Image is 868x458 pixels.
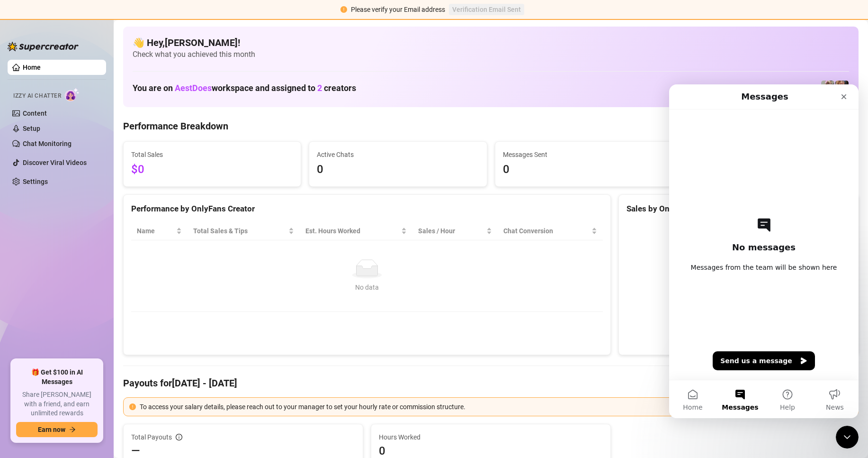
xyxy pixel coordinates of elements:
div: No data [630,260,847,270]
img: AI Chatter [65,88,80,101]
span: Izzy AI Chatter [13,92,61,101]
span: exclamation-circle [129,403,136,410]
span: Chat Conversion [503,226,590,236]
span: Hours Worked [379,432,603,442]
th: Chat Conversion [498,222,603,240]
div: Est. Hours Worked [305,226,399,236]
a: Home [23,64,41,71]
div: To access your salary details, please reach out to your manager to set your hourly rate or commis... [140,402,852,412]
h1: You are on workspace and assigned to creators [133,83,356,93]
span: Total Payouts [131,432,172,442]
th: Total Sales & Tips [188,222,300,240]
th: Sales / Hour [412,222,498,240]
span: 0 [317,161,479,179]
span: Share [PERSON_NAME] with a friend, and earn unlimited rewards [16,390,98,418]
span: Check what you achieved this month [133,49,849,60]
span: 0 [503,161,665,179]
h4: 👋 Hey, [PERSON_NAME] ! [133,36,849,49]
span: $0 [131,161,293,179]
span: 2 [317,83,322,93]
div: Sales by OnlyFans Creator [626,202,850,215]
a: Discover Viral Videos [23,159,87,166]
img: Aest [821,81,834,94]
a: Chat Monitoring [23,140,72,147]
a: Content [23,110,47,117]
span: Messages Sent [503,149,665,160]
iframe: Intercom live chat [836,426,859,449]
span: Total Sales [131,149,293,160]
div: Performance by OnlyFans Creator [131,202,603,215]
img: logo-BBDzfeDw.svg [8,42,79,51]
a: Setup [23,125,40,132]
div: No data [141,282,593,293]
span: exclamation-circle [340,6,347,13]
button: Verification Email Sent [449,4,524,15]
span: Earn now [38,426,65,433]
h4: Performance Breakdown [123,119,228,133]
span: Active Chats [317,149,479,160]
span: info-circle [176,434,182,440]
span: Name [137,226,174,236]
iframe: Intercom live chat [669,84,859,418]
a: Settings [23,178,48,185]
span: 🎁 Get $100 in AI Messages [16,368,98,386]
th: Name [131,222,188,240]
img: Aest [835,81,849,94]
span: Total Sales & Tips [193,226,286,236]
button: Earn nowarrow-right [16,422,98,437]
span: arrow-right [69,426,76,433]
span: Sales / Hour [418,226,484,236]
span: AestDoes [175,83,212,93]
div: Please verify your Email address [351,4,445,15]
h4: Payouts for [DATE] - [DATE] [123,376,859,390]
